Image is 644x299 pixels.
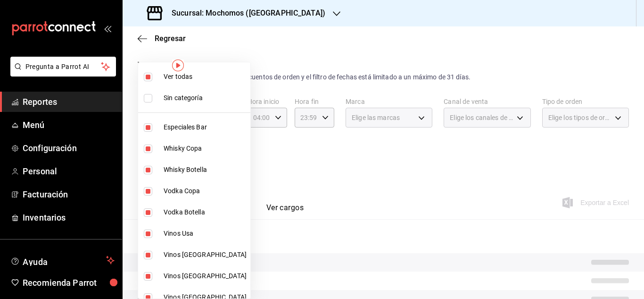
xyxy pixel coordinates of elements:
[164,144,247,154] span: Whisky Copa
[172,60,184,71] img: Tooltip marker
[164,93,247,103] span: Sin categoría
[164,207,247,217] span: Vodka Botella
[164,250,247,260] span: Vinos [GEOGRAPHIC_DATA]
[164,229,247,239] span: Vinos Usa
[164,122,247,132] span: Especiales Bar
[164,72,247,82] span: Ver todas
[164,186,247,196] span: Vodka Copa
[164,165,247,175] span: Whisky Botella
[164,271,247,281] span: Vinos [GEOGRAPHIC_DATA]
